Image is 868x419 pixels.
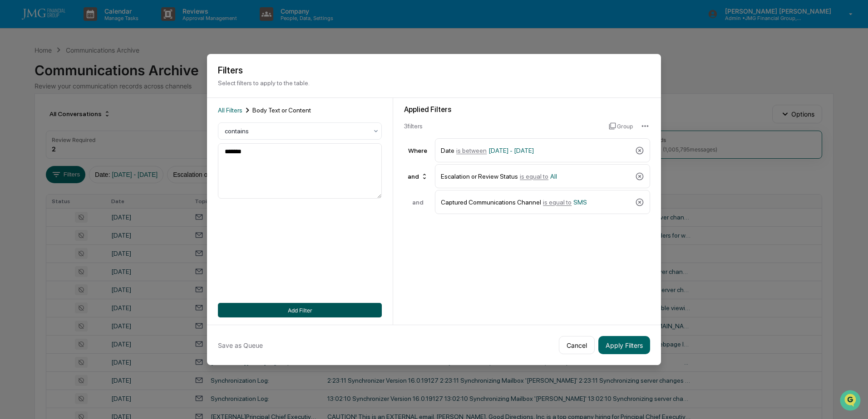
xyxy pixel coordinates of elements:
[218,65,650,76] h2: Filters
[9,19,165,34] p: How can we help?
[18,203,57,212] span: Data Lookup
[839,389,863,414] iframe: Open customer support
[5,199,61,215] a: 🔎Data Lookup
[404,122,602,130] div: 3 filter s
[90,225,110,232] span: Pylon
[218,107,242,114] span: All Filters
[609,119,633,133] button: Group
[404,147,431,154] div: Where
[41,69,149,78] div: Start new chat
[598,336,650,354] button: Apply Filters
[441,194,631,210] div: Captured Communications Channel
[66,186,73,194] div: 🗄️
[64,224,110,232] a: Powered byPylon
[5,182,62,198] a: 🖐️Preclearance
[9,69,25,86] img: 1746055101610-c473b297-6a78-478c-a979-82029cc54cd1
[9,115,24,129] img: Steve.Lennart
[9,101,61,108] div: Past conversations
[19,69,35,86] img: 4531339965365_218c74b014194aa58b9b_72.jpg
[154,72,165,83] button: Start new chat
[122,123,125,131] span: •
[28,123,120,131] span: [PERSON_NAME].[PERSON_NAME]
[543,199,572,206] span: is equal to
[404,105,650,114] div: Applied Filters
[218,336,263,354] button: Save as Queue
[41,78,125,86] div: We're available if you need us!
[441,142,631,158] div: Date
[404,199,431,206] div: and
[550,173,557,180] span: All
[404,169,432,184] div: and
[218,79,650,87] p: Select filters to apply to the table.
[252,107,311,114] span: Body Text or Content
[127,123,146,131] span: [DATE]
[559,336,595,354] button: Cancel
[62,182,116,198] a: 🗄️Attestations
[9,186,16,194] div: 🖐️
[75,185,113,195] span: Attestations
[28,148,120,155] span: [PERSON_NAME].[PERSON_NAME]
[520,173,548,180] span: is equal to
[456,147,487,154] span: is between
[441,168,631,184] div: Escalation or Review Status
[9,204,16,211] div: 🔎
[9,139,24,154] img: Steve.Lennart
[573,199,587,206] span: SMS
[127,148,146,155] span: [DATE]
[218,303,382,317] button: Add Filter
[122,148,125,155] span: •
[488,147,534,154] span: [DATE] - [DATE]
[141,99,165,110] button: See all
[18,185,59,195] span: Preclearance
